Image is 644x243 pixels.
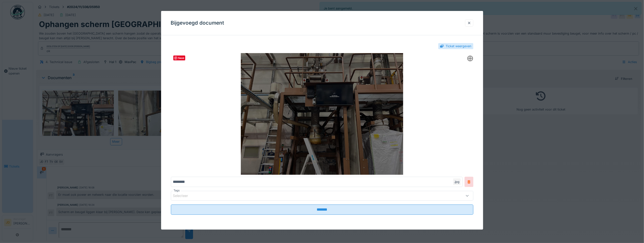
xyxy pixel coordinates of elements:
label: Tags [173,188,181,193]
span: Save [173,56,185,60]
div: Ticket weergeven [446,44,472,48]
img: e963fa39-ba10-4fa2-9702-d9eaf3f74fa1-IMG_7162.jpg [171,53,473,175]
h3: Bijgevoegd document [171,20,224,26]
div: .jpg [453,178,461,185]
div: Selecteer [173,193,195,198]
